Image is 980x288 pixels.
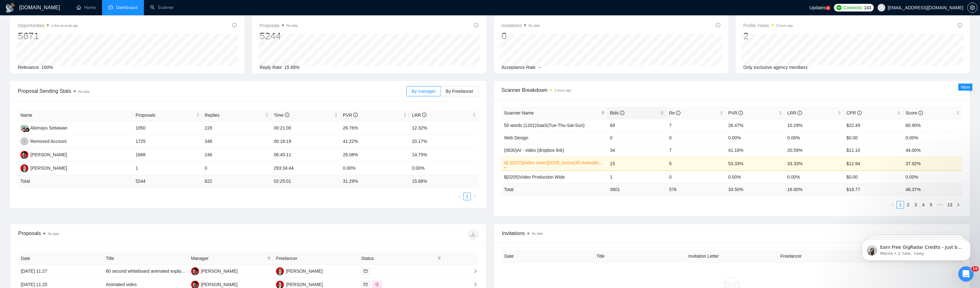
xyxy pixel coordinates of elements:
td: 0.00% [903,131,962,144]
span: Updates [809,5,826,10]
td: 1668 [133,148,202,162]
div: [PERSON_NAME] [30,165,67,172]
a: 4 [920,201,927,208]
span: Relevance [18,65,39,70]
img: YB [20,164,28,172]
td: 0.00% [409,162,479,175]
a: YB[PERSON_NAME] [20,165,67,170]
li: 13 [945,201,954,209]
th: Date [502,250,594,262]
img: VH [20,151,28,159]
a: searchScanner [150,5,174,10]
td: 00:21:00 [271,122,340,135]
span: right [468,269,478,273]
td: 0.00% [785,131,844,144]
span: info-circle [474,23,479,27]
th: Title [594,250,686,262]
td: Total [18,175,133,188]
span: Re [669,110,680,115]
li: Next Page [471,193,479,200]
time: 2 hours ago [776,24,793,27]
button: left [456,193,463,200]
button: right [471,193,479,200]
span: mail [364,283,367,286]
li: Previous Page [889,201,896,209]
span: 100% [41,65,53,70]
td: $0.00 [844,171,903,183]
button: setting [967,3,977,13]
th: Proposals [133,109,202,122]
span: Invitations [502,229,962,237]
td: $ 18.77 [844,183,903,196]
span: Bids [610,110,624,115]
td: 293:34:44 [271,162,340,175]
td: 10.29% [785,119,844,131]
span: ••• [935,201,945,209]
span: By Freelancer [446,89,473,94]
td: 34 [607,144,666,156]
a: 1 [897,201,904,208]
span: info-circle [353,113,358,117]
td: 0.00% [785,171,844,183]
span: Invitations [501,22,540,29]
span: Score [906,110,923,115]
td: 0 [607,131,666,144]
td: 48.37 % [903,183,962,196]
span: PVR [728,110,743,115]
text: 5 [828,7,829,10]
th: Manager [189,252,274,265]
span: right [473,195,477,198]
li: 4 [919,201,927,209]
a: VH[PERSON_NAME] [20,152,67,157]
span: By manager [412,89,435,94]
span: filter [267,256,271,260]
span: info-circle [422,113,427,117]
span: -- [538,65,541,70]
a: Web Design [504,135,528,140]
th: Freelancer [778,250,870,262]
td: 1 [133,162,202,175]
span: info-circle [620,111,624,115]
a: 5 [826,6,830,10]
iframe: Intercom notifications повідомлення [852,226,980,271]
a: YB[PERSON_NAME] [276,282,323,287]
span: left [891,203,895,207]
img: RA [20,137,28,145]
a: Animated video [106,282,137,287]
td: 5244 [133,175,202,188]
span: crown [504,160,509,165]
span: info-circle [958,23,962,27]
li: 1 [896,201,904,209]
img: gigradar-bm.png [25,128,30,132]
span: filter [437,256,441,260]
td: Total [501,183,607,196]
span: info-circle [285,113,289,117]
td: 3601 [607,183,666,196]
span: info-circle [857,111,862,115]
td: 26.76% [340,122,410,135]
td: 26.47% [726,119,785,131]
img: VH [191,267,199,275]
span: info-circle [739,111,743,115]
td: 14.75% [409,148,479,162]
td: 00:16:19 [271,135,340,148]
td: 228 [202,122,271,135]
a: 13 [945,201,954,208]
th: Title [103,252,189,265]
a: 3 [912,201,919,208]
span: user [879,5,884,10]
span: Proposal Sending Stats [18,87,406,95]
a: (0227)[video cover](0205_laziza)3D Animation/CGI/VFX. Top tier countries. [510,159,604,166]
td: 246 [202,148,271,162]
a: YB[PERSON_NAME] [276,268,323,273]
span: PVR [343,113,358,118]
span: 10 [971,266,979,271]
span: Time [274,113,289,118]
span: 143 [864,4,871,11]
td: 5 [666,156,725,171]
td: 20.17% [409,135,479,148]
button: right [954,201,962,209]
span: right [956,203,960,207]
img: upwork-logo.png [836,5,842,10]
